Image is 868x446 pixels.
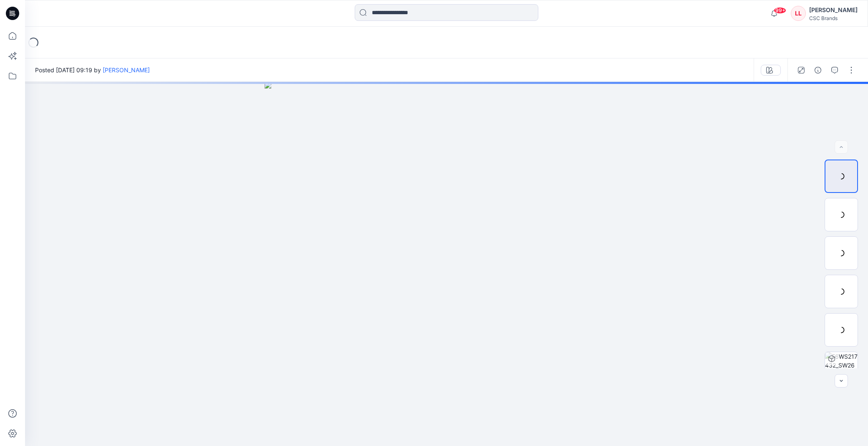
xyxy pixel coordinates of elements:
[791,6,806,21] div: LL
[35,66,150,74] span: Posted [DATE] 09:19 by
[103,66,150,73] a: [PERSON_NAME]
[825,352,858,385] img: F6WS217432_SW26AW3072_F26_PAREG_VFA2 Colorway 1
[774,7,786,14] span: 99+
[809,5,858,15] div: [PERSON_NAME]
[811,63,825,77] button: Details
[809,15,858,21] div: CSC Brands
